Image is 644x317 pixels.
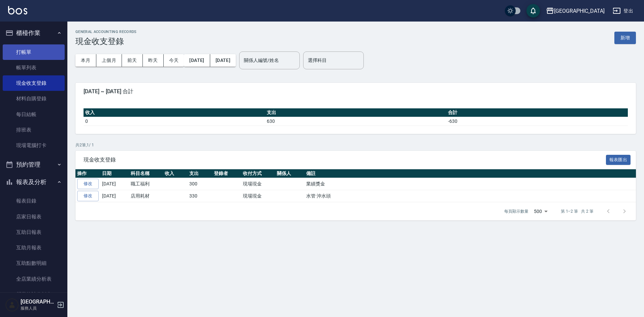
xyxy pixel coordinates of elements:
[3,287,65,302] a: 營業統計分析表
[129,190,163,202] td: 店用耗材
[3,122,65,138] a: 排班表
[3,255,65,271] a: 互助點數明細
[3,91,65,106] a: 材料自購登錄
[184,54,210,67] button: [DATE]
[3,138,65,153] a: 現場電腦打卡
[3,24,65,42] button: 櫃檯作業
[265,117,447,126] td: 630
[606,155,631,165] button: 報表匯出
[504,208,528,214] p: 每頁顯示數量
[75,30,137,34] h2: GENERAL ACCOUNTING RECORDS
[5,298,19,312] img: Person
[8,6,27,14] img: Logo
[143,54,164,67] button: 昨天
[304,178,636,190] td: 業績獎金
[84,88,628,95] span: [DATE] ~ [DATE] 合計
[188,169,212,178] th: 支出
[100,190,129,202] td: [DATE]
[188,178,212,190] td: 300
[614,34,636,41] a: 新增
[188,190,212,202] td: 330
[77,179,99,189] a: 修改
[21,298,55,305] h5: [GEOGRAPHIC_DATA]
[554,7,605,15] div: [GEOGRAPHIC_DATA]
[21,305,55,311] p: 服務人員
[531,202,550,220] div: 500
[543,4,607,18] button: [GEOGRAPHIC_DATA]
[3,209,65,224] a: 店家日報表
[84,108,265,117] th: 收入
[129,178,163,190] td: 職工福利
[3,240,65,255] a: 互助月報表
[3,60,65,75] a: 帳單列表
[3,193,65,209] a: 報表目錄
[75,54,96,67] button: 本月
[304,190,636,202] td: 水管 沖水頭
[84,117,265,126] td: 0
[3,173,65,191] button: 報表及分析
[163,169,188,178] th: 收入
[96,54,122,67] button: 上個月
[561,208,593,214] p: 第 1–2 筆 共 2 筆
[100,169,129,178] th: 日期
[610,5,636,17] button: 登出
[84,156,606,163] span: 現金收支登錄
[265,108,447,117] th: 支出
[241,178,275,190] td: 現場現金
[3,271,65,287] a: 全店業績分析表
[526,4,540,17] button: save
[241,169,275,178] th: 收付方式
[606,156,631,163] a: 報表匯出
[446,117,628,126] td: -630
[77,191,99,201] a: 修改
[3,44,65,60] a: 打帳單
[212,169,241,178] th: 登錄者
[304,169,636,178] th: 備註
[75,142,636,148] p: 共 2 筆, 1 / 1
[275,169,304,178] th: 關係人
[3,107,65,122] a: 每日結帳
[129,169,163,178] th: 科目名稱
[614,32,636,44] button: 新增
[446,108,628,117] th: 合計
[210,54,236,67] button: [DATE]
[100,178,129,190] td: [DATE]
[3,75,65,91] a: 現金收支登錄
[3,224,65,240] a: 互助日報表
[241,190,275,202] td: 現場現金
[122,54,143,67] button: 前天
[3,156,65,173] button: 預約管理
[164,54,184,67] button: 今天
[75,37,137,46] h3: 現金收支登錄
[75,169,100,178] th: 操作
